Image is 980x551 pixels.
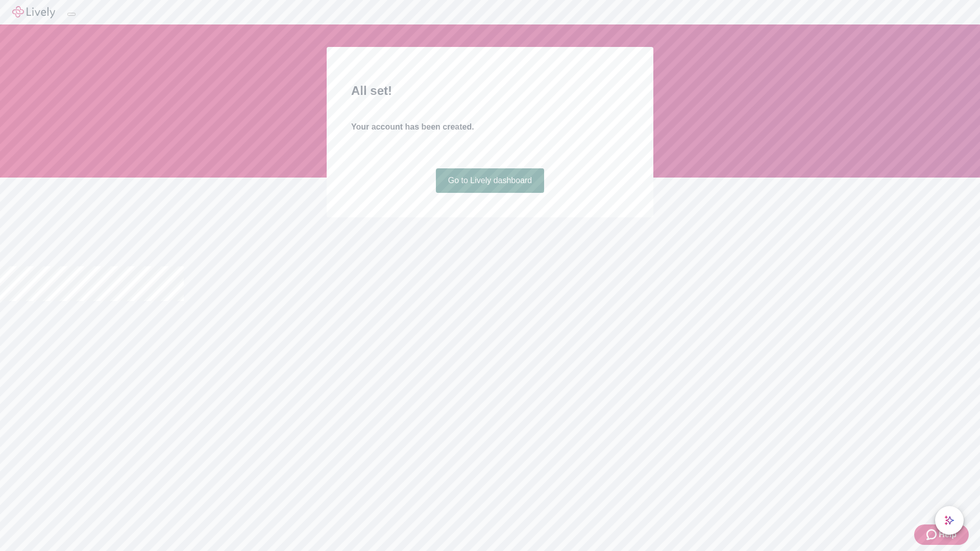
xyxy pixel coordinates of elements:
[351,121,629,133] h4: Your account has been created.
[939,529,957,541] span: Help
[12,6,55,18] img: Lively
[935,506,964,535] button: chat
[914,524,969,545] button: Zendesk support iconHelp
[436,168,545,193] a: Go to Lively dashboard
[944,515,954,525] svg: Lively AI Assistant
[67,13,76,16] button: Log out
[926,529,939,541] svg: Zendesk support icon
[351,82,629,100] h2: All set!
